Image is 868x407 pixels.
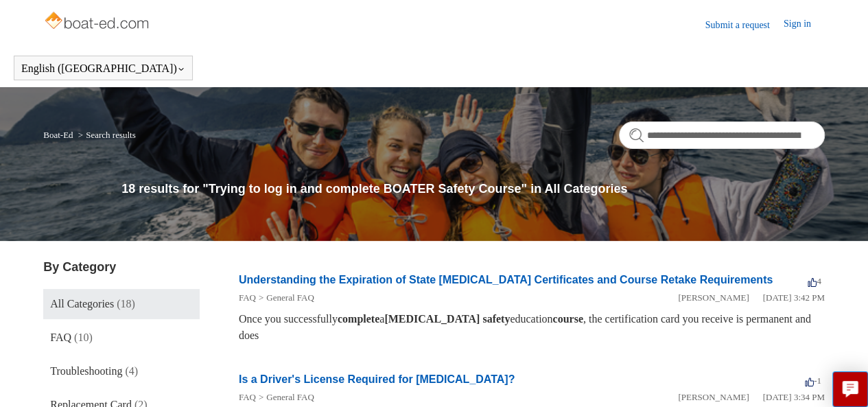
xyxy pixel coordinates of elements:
[832,371,868,407] button: Live chat
[50,365,122,377] span: Troubleshooting
[256,291,314,305] li: General FAQ
[239,292,256,303] a: FAQ
[50,298,114,310] span: All Categories
[239,311,825,344] div: Once you successfully a education , the certification card you receive is permanent and does
[21,62,185,75] button: English ([GEOGRAPHIC_DATA])
[239,291,256,305] li: FAQ
[43,258,200,277] h3: By Category
[239,392,256,402] a: FAQ
[619,121,825,149] input: Search
[50,332,71,343] span: FAQ
[256,391,314,404] li: General FAQ
[43,289,200,319] a: All Categories (18)
[125,365,138,377] span: (4)
[43,130,75,140] li: Boat-Ed
[784,16,825,33] a: Sign in
[808,276,821,286] span: 4
[74,332,93,343] span: (10)
[678,291,749,305] li: [PERSON_NAME]
[762,292,824,303] time: 03/16/2022, 15:42
[338,313,379,325] em: complete
[678,391,749,404] li: [PERSON_NAME]
[239,373,515,385] a: Is a Driver's License Required for [MEDICAL_DATA]?
[239,274,773,286] a: Understanding the Expiration of State [MEDICAL_DATA] Certificates and Course Retake Requirements
[43,130,73,140] a: Boat-Ed
[75,130,136,140] li: Search results
[552,313,583,325] em: course
[384,313,480,325] em: [MEDICAL_DATA]
[482,313,510,325] em: safety
[266,392,314,402] a: General FAQ
[762,392,824,402] time: 03/16/2022, 15:34
[239,391,256,404] li: FAQ
[43,356,200,386] a: Troubleshooting (4)
[117,298,135,310] span: (18)
[805,375,821,386] span: -1
[266,292,314,303] a: General FAQ
[705,18,784,32] a: Submit a request
[43,8,152,36] img: Boat-Ed Help Center home page
[121,180,825,198] h1: 18 results for "Trying to log in and complete BOATER Safety Course" in All Categories
[43,323,200,353] a: FAQ (10)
